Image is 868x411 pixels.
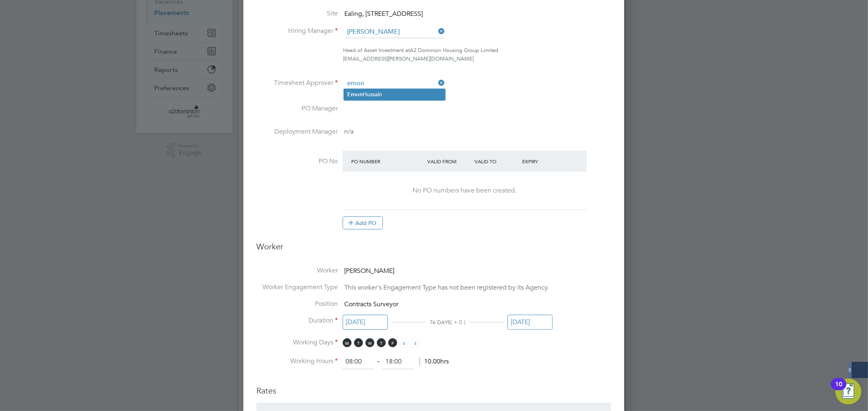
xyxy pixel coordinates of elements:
[383,355,414,369] input: 17:00
[344,78,445,90] input: Search for...
[354,338,363,347] span: T
[256,357,338,366] label: Working Hours
[473,154,520,169] div: Valid To
[351,186,579,195] div: No PO numbers have been created.
[256,316,338,325] label: Duration
[344,89,445,100] li: Hussain
[450,318,466,326] span: ( + 0 )
[410,47,498,54] span: A2 Dominion Housing Group Limited
[256,157,338,166] label: PO No
[420,357,449,366] span: 10.00hrs
[343,355,374,369] input: 08:00
[343,338,352,347] span: M
[425,154,473,169] div: Valid From
[344,128,354,136] span: n/a
[256,241,611,258] h3: Worker
[344,300,398,308] span: Contracts Surveyor
[256,104,338,113] label: PO Manager
[400,338,409,347] span: S
[835,379,861,405] button: Open Resource Center, 10 new notifications
[365,338,374,347] span: W
[344,283,549,292] span: This worker's Engagement Type has not been registered by its Agency.
[256,9,338,18] label: Site
[256,79,338,87] label: Timesheet Approver
[344,10,423,18] span: Ealing, [STREET_ADDRESS]
[835,384,842,395] div: 10
[376,357,381,366] span: ‐
[256,283,338,292] label: Worker Engagement Type
[343,216,383,229] button: Add PO
[256,266,338,275] label: Worker
[377,338,386,347] span: T
[343,47,410,54] span: Head of Asset Investment at
[343,315,388,330] input: Select one
[344,26,445,38] input: Search for...
[343,55,611,63] div: [EMAIL_ADDRESS][PERSON_NAME][DOMAIN_NAME]
[344,267,394,275] span: [PERSON_NAME]
[256,27,338,35] label: Hiring Manager
[347,91,363,98] b: Emon
[256,338,338,347] label: Working Days
[256,128,338,136] label: Deployment Manager
[507,315,553,330] input: Select one
[430,319,450,326] span: 76 DAYS
[388,338,397,347] span: F
[256,300,338,308] label: Position
[256,377,611,396] h3: Rates
[520,154,568,169] div: Expiry
[411,338,420,347] span: S
[349,154,425,169] div: PO Number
